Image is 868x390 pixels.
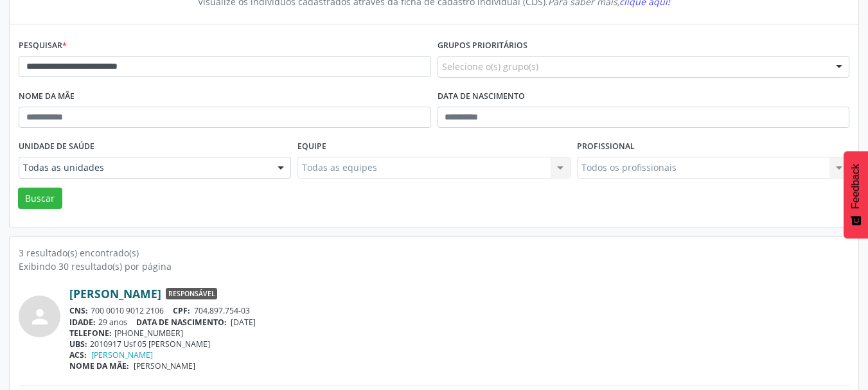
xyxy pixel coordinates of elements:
span: DATA DE NASCIMENTO: [136,317,227,328]
label: Unidade de saúde [19,137,94,157]
span: NOME DA MÃE: [69,360,129,371]
span: Feedback [850,164,862,209]
label: Pesquisar [19,36,67,56]
div: Exibindo 30 resultado(s) por página [19,260,849,273]
span: Responsável [166,288,217,299]
span: Selecione o(s) grupo(s) [442,60,538,73]
span: [PERSON_NAME] [134,360,195,371]
label: Equipe [297,137,326,157]
span: [DATE] [231,317,256,328]
span: ACS: [69,350,87,360]
span: UBS: [69,339,87,350]
span: CNS: [69,305,88,316]
label: Data de nascimento [438,87,525,107]
span: TELEFONE: [69,328,112,339]
span: CPF: [173,305,190,316]
a: [PERSON_NAME] [91,350,153,360]
button: Feedback - Mostrar pesquisa [844,151,868,238]
div: [PHONE_NUMBER] [69,328,849,339]
a: [PERSON_NAME] [69,287,161,301]
span: 704.897.754-03 [194,305,250,316]
label: Profissional [577,137,635,157]
button: Buscar [18,188,62,209]
div: 2010917 Usf 05 [PERSON_NAME] [69,339,849,350]
label: Nome da mãe [19,87,75,107]
div: 3 resultado(s) encontrado(s) [19,246,849,260]
i: person [28,305,51,328]
div: 700 0010 9012 2106 [69,305,849,316]
label: Grupos prioritários [438,36,527,56]
span: Todas as unidades [23,161,265,174]
span: IDADE: [69,317,96,328]
div: 29 anos [69,317,849,328]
